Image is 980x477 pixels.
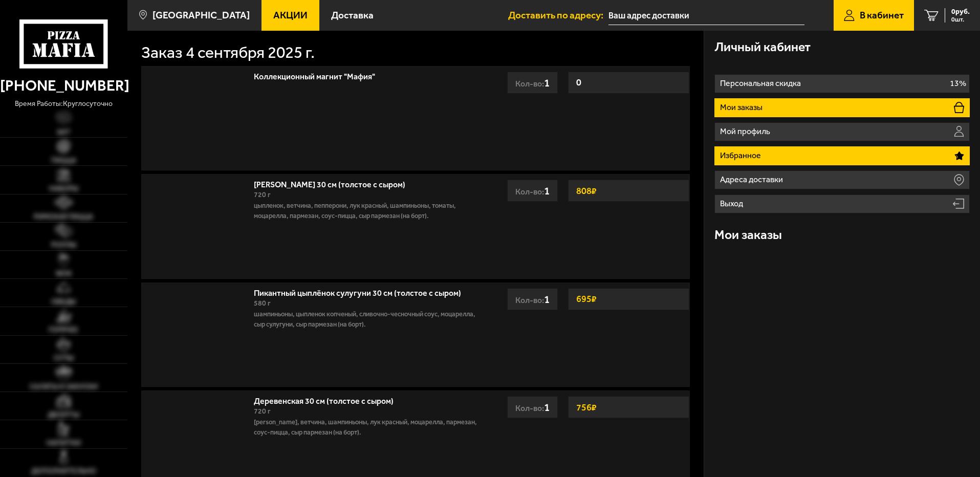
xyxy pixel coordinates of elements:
span: 720 г [254,190,271,199]
span: Напитки [47,440,81,447]
h3: Мои заказы [714,229,782,242]
p: цыпленок, ветчина, пепперони, лук красный, шампиньоны, томаты, моцарелла, пармезан, соус-пицца, с... [254,201,477,221]
span: 1 [544,293,550,306]
strong: 756 ₽ [574,398,599,417]
p: 13% [950,79,966,88]
a: Деревенская 30 см (толстое с сыром) [254,393,404,406]
p: Мой профиль [720,127,773,136]
div: Кол-во: [507,180,558,202]
div: Кол-во: [507,72,558,94]
span: Пицца [51,157,76,164]
p: Избранное [720,151,764,160]
a: Коллекционный магнит "Мафия" [254,69,385,81]
a: [PERSON_NAME] 30 см (толстое с сыром) [254,177,416,189]
a: Пикантный цыплёнок сулугуни 30 см (толстое с сыром) [254,285,471,298]
span: 0 руб. [951,8,970,15]
strong: 695 ₽ [574,289,599,309]
span: В кабинет [860,10,904,20]
span: Десерты [48,411,79,419]
span: [GEOGRAPHIC_DATA] [153,10,250,20]
div: Кол-во: [507,396,558,418]
span: Дополнительно [31,468,96,475]
span: 1 [544,184,550,197]
span: Римская пицца [34,213,93,221]
span: Обеды [51,298,76,306]
span: Доставка [331,10,374,20]
span: 1 [544,76,550,89]
span: 0 шт. [951,16,970,23]
p: [PERSON_NAME], ветчина, шампиньоны, лук красный, моцарелла, пармезан, соус-пицца, сыр пармезан (н... [254,417,477,438]
span: Роллы [51,242,76,249]
p: Персональная скидка [720,79,803,88]
p: шампиньоны, цыпленок копченый, сливочно-чесночный соус, моцарелла, сыр сулугуни, сыр пармезан (на... [254,309,477,330]
span: Акции [273,10,308,20]
span: 720 г [254,407,271,416]
h1: Заказ 4 сентября 2025 г. [141,45,315,61]
span: 1 [544,401,550,414]
p: Адреса доставки [720,176,786,184]
strong: 0 [574,73,584,92]
p: Мои заказы [720,103,765,112]
span: Супы [54,355,74,362]
span: Салаты и закуски [30,383,98,391]
span: Горячее [49,327,78,334]
p: Выход [720,200,746,208]
div: Кол-во: [507,288,558,310]
span: Кировский район, муниципальный округ Морские Ворота, территория Вольный Остров, 1В [608,6,804,25]
span: Хит [57,129,71,136]
strong: 808 ₽ [574,181,599,201]
span: WOK [56,270,72,277]
span: Доставить по адресу: [508,10,608,20]
input: Ваш адрес доставки [608,6,804,25]
span: Наборы [49,185,78,192]
span: 580 г [254,299,271,308]
h3: Личный кабинет [714,41,811,54]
